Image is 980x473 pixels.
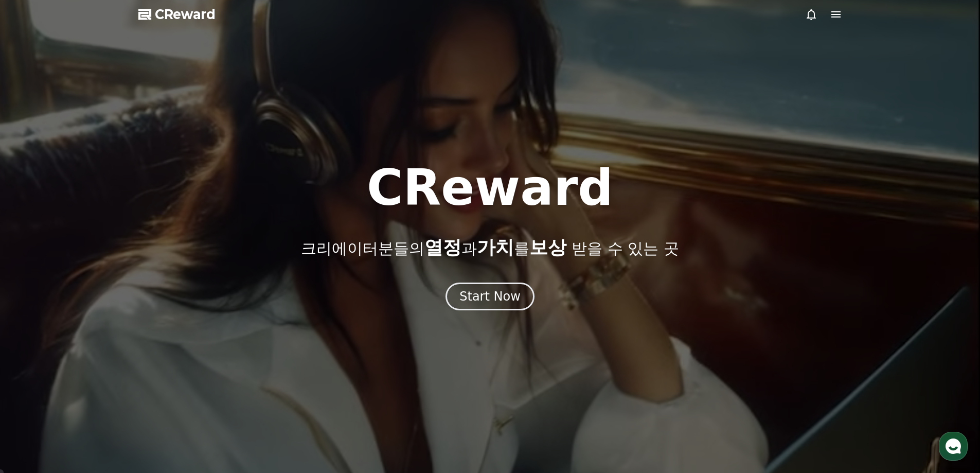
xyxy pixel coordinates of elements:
[138,6,216,23] a: CReward
[159,342,171,350] span: 설정
[446,293,534,303] a: Start Now
[529,237,566,258] span: 보상
[446,283,534,310] button: Start Now
[367,163,613,213] h1: CReward
[155,6,216,23] span: CReward
[301,237,679,258] p: 크리에이터분들의 과 를 받을 수 있는 곳
[32,342,39,350] span: 홈
[459,288,521,305] div: Start Now
[477,237,514,258] span: 가치
[424,237,461,258] span: 열정
[3,326,68,352] a: 홈
[133,326,198,352] a: 설정
[68,326,133,352] a: 대화
[94,342,106,351] span: 대화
